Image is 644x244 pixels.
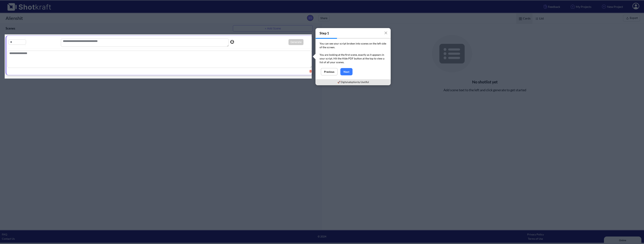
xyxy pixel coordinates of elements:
a: 🚀 Digital adoption by Usetiful [337,81,369,84]
button: Next [340,68,353,75]
p: You are looking at the first scene, exactly as it appears in your script. Hit the Hide PDF button... [320,53,387,64]
button: Previous [321,68,338,75]
p: You can see your script broken into scenes on the left side of the screen. [320,42,387,53]
div: Online [3,3,35,6]
h4: Step 1 [316,28,391,38]
img: Camera Icon [229,39,235,45]
button: Generate [288,39,303,45]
